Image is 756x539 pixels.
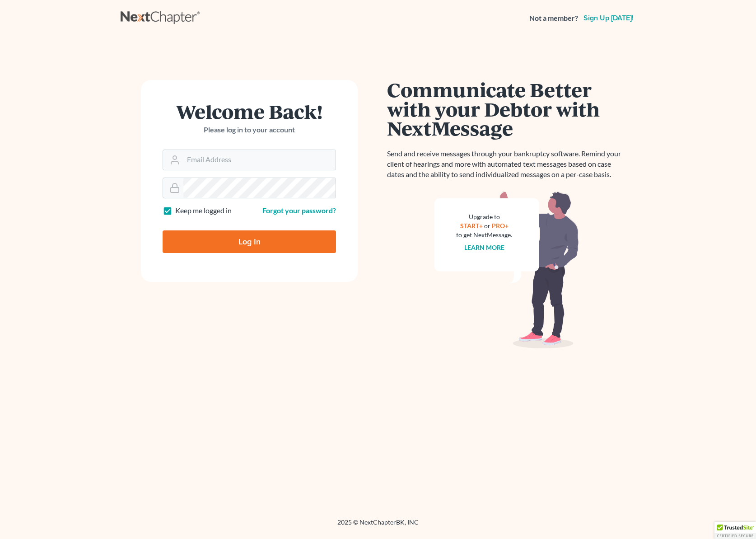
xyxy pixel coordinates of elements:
[434,191,579,349] img: nextmessage_bg-59042aed3d76b12b5cd301f8e5b87938c9018125f34e5fa2b7a6b67550977c72.svg
[456,212,512,221] div: Upgrade to
[387,149,626,180] p: Send and receive messages through your bankruptcy software. Remind your client of hearings and mo...
[175,206,232,216] label: Keep me logged in
[183,150,336,170] input: Email Address
[492,222,509,230] a: PRO+
[262,206,336,215] a: Forgot your password?
[529,13,578,23] strong: Not a member?
[464,244,504,251] a: Learn more
[714,522,756,539] div: TrustedSite Certified
[163,230,336,253] input: Log In
[484,222,490,230] span: or
[163,125,336,135] p: Please log in to your account
[456,230,512,239] div: to get NextMessage.
[582,14,635,22] a: Sign up [DATE]!
[460,222,483,230] a: START+
[387,80,626,138] h1: Communicate Better with your Debtor with NextMessage
[163,102,336,121] h1: Welcome Back!
[121,518,635,534] div: 2025 © NextChapterBK, INC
